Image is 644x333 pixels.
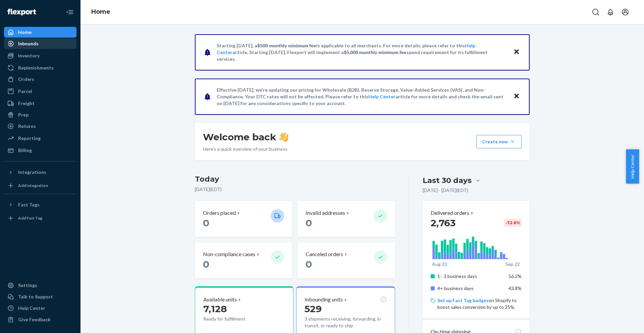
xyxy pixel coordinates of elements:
[4,213,76,224] a: Add Fast Tag
[4,98,76,109] a: Freight
[18,100,35,107] div: Freight
[203,217,209,229] span: 0
[18,88,32,95] div: Parcel
[203,316,265,322] p: Ready for fulfillment
[18,293,53,300] div: Talk to Support
[4,62,76,73] a: Replenishments
[18,40,39,47] div: Inbounds
[437,273,503,280] p: 1 - 3 business days
[306,217,312,229] span: 0
[508,273,522,279] span: 56.2%
[431,209,475,217] button: Delivered orders
[432,261,447,268] p: Aug 23
[217,42,507,62] p: Starting [DATE], a is applicable to all merchants. For more details, please refer to this article...
[423,175,472,186] div: Last 30 days
[4,109,76,120] a: Prep
[18,215,42,221] div: Add Fast Tag
[86,2,116,22] ol: breadcrumbs
[195,201,292,237] button: Orders placed 0
[203,146,288,152] p: Here’s a quick overview of your business
[305,303,322,315] span: 529
[18,305,45,312] div: Help Center
[4,291,76,302] button: Talk to Support
[4,167,76,178] button: Integrations
[4,86,76,97] a: Parcel
[437,297,522,311] p: on Shopify to boost sales conversion by up to 25%.
[203,303,227,315] span: 7,128
[4,180,76,191] a: Add Integration
[4,303,76,314] a: Help Center
[589,5,602,19] button: Open Search Box
[18,169,46,176] div: Integrations
[16,5,30,11] span: Chat
[305,316,386,329] p: 3 shipments receiving, forwarding, in transit, or ready to ship
[512,92,521,101] button: Close
[368,94,395,99] a: Help Center
[18,64,54,71] div: Replenishments
[437,285,503,292] p: 4+ business days
[203,131,288,143] h1: Welcome back
[217,87,507,107] p: Effective [DATE], we're updating our pricing for Wholesale (B2B), Reserve Storage, Value-Added Se...
[63,5,76,19] button: Close Navigation
[431,217,455,229] span: 2,763
[437,297,489,303] a: Set up Fast Tag badges
[4,74,76,85] a: Orders
[4,280,76,291] a: Settings
[18,201,40,208] div: Fast Tags
[91,8,110,15] a: Home
[4,145,76,156] a: Billing
[4,121,76,132] a: Returns
[195,174,395,185] h3: Today
[305,296,343,303] p: Inbounding units
[4,38,76,49] a: Inbounds
[18,316,51,323] div: Give Feedback
[4,133,76,144] a: Reporting
[508,285,522,291] span: 43.8%
[18,52,40,59] div: Inventory
[504,219,522,227] div: -32.6 %
[4,50,76,61] a: Inventory
[18,123,36,130] div: Returns
[195,242,292,278] button: Non-compliance cases 0
[18,29,32,36] div: Home
[18,147,32,154] div: Billing
[476,135,522,148] button: Create new
[604,5,617,19] button: Open notifications
[306,258,312,270] span: 0
[626,149,639,184] button: Help Center
[619,5,632,19] button: Open account menu
[195,186,395,193] p: [DATE] ( EDT )
[18,135,41,142] div: Reporting
[203,209,236,217] p: Orders placed
[306,250,343,258] p: Canceled orders
[505,261,520,268] p: Sep 22
[203,250,255,258] p: Non-compliance cases
[18,111,29,118] div: Prep
[7,9,36,15] img: Flexport logo
[344,49,407,55] span: $5,000 monthly minimum fee
[4,199,76,210] button: Fast Tags
[18,76,34,83] div: Orders
[306,209,345,217] p: Invalid addresses
[203,296,237,303] p: Available units
[423,187,468,194] p: [DATE] - [DATE] ( EDT )
[298,201,395,237] button: Invalid addresses 0
[18,282,37,289] div: Settings
[512,47,521,57] button: Close
[4,27,76,38] a: Home
[18,183,48,188] div: Add Integration
[298,242,395,278] button: Canceled orders 0
[203,258,209,270] span: 0
[257,43,316,48] span: $500 monthly minimum fee
[279,132,288,142] img: hand-wave emoji
[4,314,76,325] button: Give Feedback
